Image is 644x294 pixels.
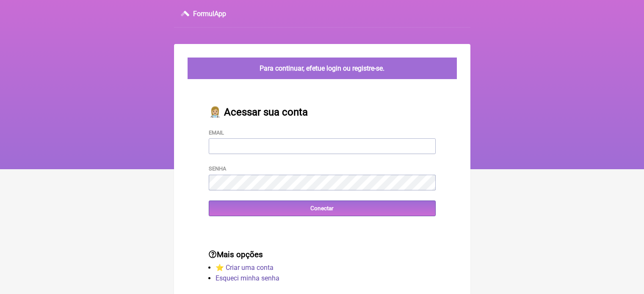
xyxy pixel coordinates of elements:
a: Esqueci minha senha [216,274,279,282]
h3: Mais opções [209,250,436,259]
h3: FormulApp [193,10,226,18]
h2: 👩🏼‍⚕️ Acessar sua conta [209,106,436,118]
label: Senha [209,165,226,172]
input: Conectar [209,201,436,216]
label: Email [209,129,224,136]
div: Para continuar, efetue login ou registre-se. [188,58,457,79]
a: ⭐️ Criar uma conta [216,264,274,272]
